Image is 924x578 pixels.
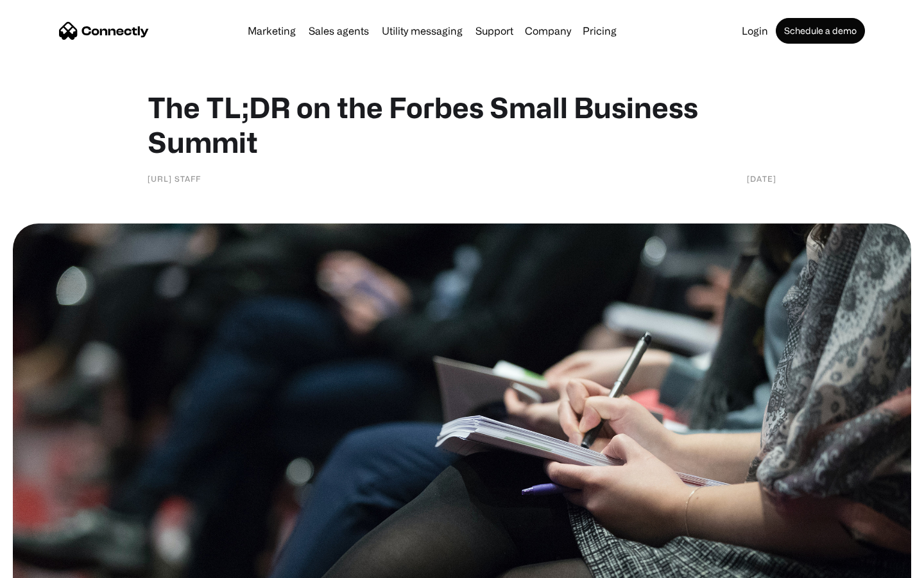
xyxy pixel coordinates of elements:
[525,22,571,40] div: Company
[776,18,865,44] a: Schedule a demo
[26,556,77,574] ul: Language list
[577,26,622,36] a: Pricing
[747,172,776,185] div: [DATE]
[243,26,301,36] a: Marketing
[148,172,201,185] div: [URL] Staff
[13,556,77,574] aside: Language selected: English
[737,26,773,36] a: Login
[148,90,776,159] h1: The TL;DR on the Forbes Small Business Summit
[470,26,518,36] a: Support
[377,26,468,36] a: Utility messaging
[304,26,374,36] a: Sales agents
